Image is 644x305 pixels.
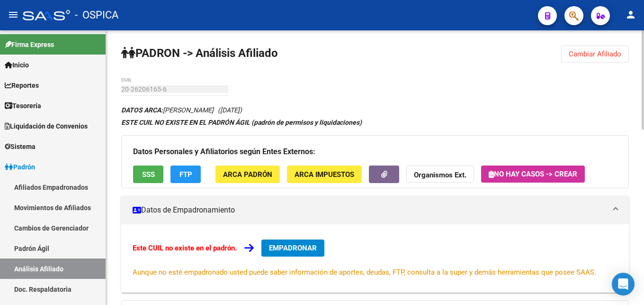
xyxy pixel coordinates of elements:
[295,170,354,179] span: ARCA Impuestos
[569,50,621,58] span: Cambiar Afiliado
[5,162,35,172] span: Padrón
[5,101,41,111] span: Tesorería
[133,205,606,215] mat-panel-title: Datos de Empadronamiento
[133,145,617,158] h3: Datos Personales y Afiliatorios según Entes Externos:
[5,39,54,50] span: Firma Express
[133,244,237,252] strong: Este CUIL no existe en el padrón.
[179,170,192,179] span: FTP
[133,166,163,183] button: SSS
[287,166,362,183] button: ARCA Impuestos
[121,196,629,224] mat-expansion-panel-header: Datos de Empadronamiento
[625,9,636,20] mat-icon: person
[5,60,29,70] span: Inicio
[170,166,201,183] button: FTP
[121,119,362,126] strong: ESTE CUIL NO EXISTE EN EL PADRÓN ÁGIL (padrón de permisos y liquidaciones)
[223,170,272,179] span: ARCA Padrón
[121,106,214,114] span: [PERSON_NAME]
[5,80,39,91] span: Reportes
[414,171,466,179] strong: Organismos Ext.
[481,166,585,183] button: No hay casos -> Crear
[75,5,118,26] span: - OSPICA
[261,240,324,257] button: EMPADRONAR
[121,224,629,293] div: Datos de Empadronamiento
[269,244,317,252] span: EMPADRONAR
[612,273,635,296] div: Open Intercom Messenger
[489,170,577,178] span: No hay casos -> Crear
[215,166,280,183] button: ARCA Padrón
[121,46,278,60] strong: PADRON -> Análisis Afiliado
[121,106,163,114] strong: DATOS ARCA:
[5,141,36,152] span: Sistema
[142,170,155,179] span: SSS
[8,9,19,20] mat-icon: menu
[5,121,88,131] span: Liquidación de Convenios
[561,46,629,63] button: Cambiar Afiliado
[218,106,242,114] span: ([DATE])
[133,268,596,277] span: Aunque no esté empadronado usted puede saber información de aportes, deudas, FTP, consulta a la s...
[406,166,474,183] button: Organismos Ext.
